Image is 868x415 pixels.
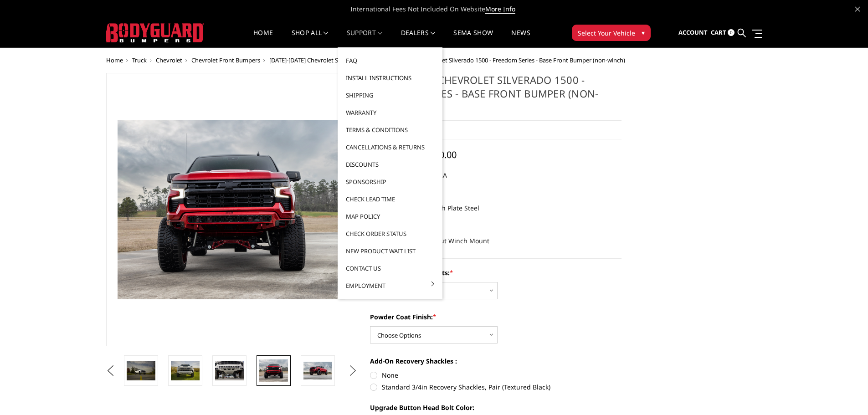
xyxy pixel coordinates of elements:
[401,30,436,47] a: Dealers
[370,312,621,322] label: Powder Coat Finish:
[572,25,651,41] button: Select Your Vehicle
[156,56,182,64] a: Chevrolet
[511,30,530,47] a: News
[303,362,332,379] img: 2022-2025 Chevrolet Silverado 1500 - Freedom Series - Base Front Bumper (non-winch)
[341,104,439,121] a: Warranty
[370,268,621,277] label: Parking Sensors Cutouts:
[347,30,383,47] a: Support
[341,121,439,138] a: Terms & Conditions
[346,364,360,378] button: Next
[127,361,155,380] img: 2022-2025 Chevrolet Silverado 1500 - Freedom Series - Base Front Bumper (non-winch)
[106,23,204,42] img: BODYGUARD BUMPERS
[822,371,868,415] iframe: Chat Widget
[341,242,439,260] a: New Product Wait List
[341,69,439,87] a: Install Instructions
[341,260,439,277] a: Contact Us
[383,56,625,64] span: [DATE]-[DATE] Chevrolet Silverado 1500 - Freedom Series - Base Front Bumper (non-winch)
[341,87,439,104] a: Shipping
[370,73,621,121] h1: [DATE]-[DATE] Chevrolet Silverado 1500 - Freedom Series - Base Front Bumper (non-winch)
[370,382,621,392] label: Standard 3/4in Recovery Shackles, Pair (Textured Black)
[341,190,439,208] a: Check Lead Time
[711,28,726,36] span: Cart
[215,361,244,380] img: 2022-2025 Chevrolet Silverado 1500 - Freedom Series - Base Front Bumper (non-winch)
[191,56,260,64] a: Chevrolet Front Bumpers
[422,200,479,216] dd: Smooth Plate Steel
[678,20,708,45] a: Account
[341,156,439,173] a: Discounts
[370,403,621,412] label: Upgrade Button Head Bolt Color:
[259,359,288,382] img: 2022-2025 Chevrolet Silverado 1500 - Freedom Series - Base Front Bumper (non-winch)
[485,5,515,14] a: More Info
[642,28,645,37] span: ▾
[341,138,439,156] a: Cancellations & Returns
[106,73,358,346] a: 2022-2025 Chevrolet Silverado 1500 - Freedom Series - Base Front Bumper (non-winch)
[104,364,118,378] button: Previous
[728,29,734,36] span: 0
[292,30,329,47] a: shop all
[106,56,123,64] a: Home
[253,30,273,47] a: Home
[453,30,493,47] a: SEMA Show
[171,361,200,380] img: 2022-2025 Chevrolet Silverado 1500 - Freedom Series - Base Front Bumper (non-winch)
[341,225,439,242] a: Check Order Status
[422,233,489,249] dd: Without Winch Mount
[678,28,708,36] span: Account
[341,277,439,294] a: Employment
[341,208,439,225] a: MAP Policy
[370,370,621,380] label: None
[341,173,439,190] a: Sponsorship
[269,56,374,64] a: [DATE]-[DATE] Chevrolet Silverado 1500
[711,20,734,45] a: Cart 0
[132,56,147,64] a: Truck
[370,356,621,366] label: Add-On Recovery Shackles :
[578,28,635,38] span: Select Your Vehicle
[341,52,439,69] a: FAQ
